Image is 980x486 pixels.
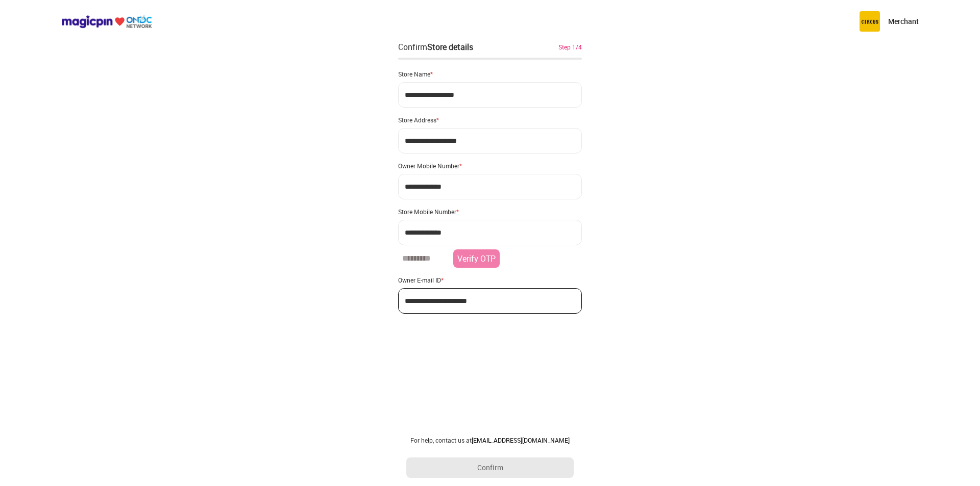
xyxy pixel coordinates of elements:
div: Store Mobile Number [398,208,582,216]
button: Verify OTP [453,249,500,268]
div: For help, contact us at [406,436,574,444]
div: Store Address [398,116,582,124]
div: Store Name [398,70,582,78]
div: Owner E-mail ID [398,276,582,284]
div: Store details [427,41,473,53]
div: Step 1/4 [558,42,582,52]
img: ondc-logo-new-small.8a59708e.svg [61,15,152,29]
a: [EMAIL_ADDRESS][DOMAIN_NAME] [472,436,570,444]
p: Merchant [888,16,919,27]
div: Confirm [398,41,473,53]
img: circus.b677b59b.png [860,11,880,32]
button: Confirm [406,457,574,478]
div: Owner Mobile Number [398,162,582,170]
